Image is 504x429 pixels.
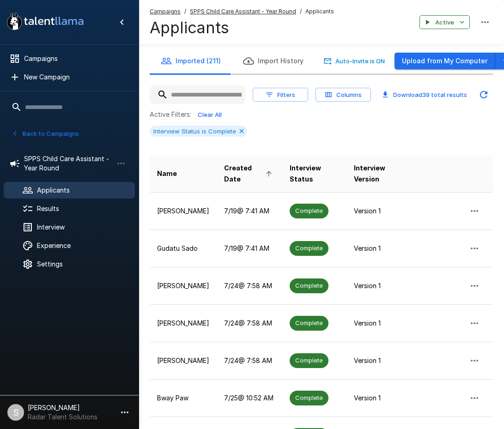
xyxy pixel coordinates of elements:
[217,230,282,267] td: 7/19 @ 7:41 AM
[217,379,282,417] td: 7/25 @ 10:52 AM
[217,267,282,304] td: 7/24 @ 7:58 AM
[290,206,328,215] span: Complete
[354,244,401,253] p: Version 1
[290,356,328,365] span: Complete
[157,281,209,290] p: [PERSON_NAME]
[157,168,177,179] span: Name
[190,8,296,15] u: SPPS Child Care Assistant - Year Round
[157,356,209,365] p: [PERSON_NAME]
[157,319,209,328] p: [PERSON_NAME]
[354,281,401,290] p: Version 1
[290,319,328,327] span: Complete
[395,53,495,70] button: Upload from My Computer
[217,304,282,342] td: 7/24 @ 7:58 AM
[290,244,328,253] span: Complete
[157,393,209,403] p: Bway Paw
[300,7,302,16] span: /
[150,18,334,37] h4: Applicants
[354,393,401,403] p: Version 1
[354,356,401,365] p: Version 1
[217,342,282,379] td: 7/24 @ 7:58 AM
[474,85,493,104] button: Updated Today - 9:32 AM
[195,108,225,122] button: Clear All
[150,8,181,15] u: Campaigns
[378,88,471,102] button: Download39 total results
[290,393,328,402] span: Complete
[224,163,275,185] span: Created Date
[217,192,282,230] td: 7/19 @ 7:41 AM
[150,126,247,137] div: Interview Status is Complete
[316,88,371,102] button: Columns
[354,206,401,216] p: Version 1
[305,7,334,16] span: Applicants
[150,48,232,74] button: Imported (211)
[419,15,470,30] button: Active
[290,281,328,290] span: Complete
[150,127,240,135] span: Interview Status is Complete
[150,110,191,119] p: Active Filters:
[322,54,387,68] button: Auto-Invite is ON
[354,319,401,328] p: Version 1
[157,206,209,216] p: [PERSON_NAME]
[354,163,401,185] span: Interview Version
[157,244,209,253] p: Gudatu Sado
[290,163,339,185] span: Interview Status
[232,48,315,74] button: Import History
[253,88,308,102] button: Filters
[184,7,186,16] span: /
